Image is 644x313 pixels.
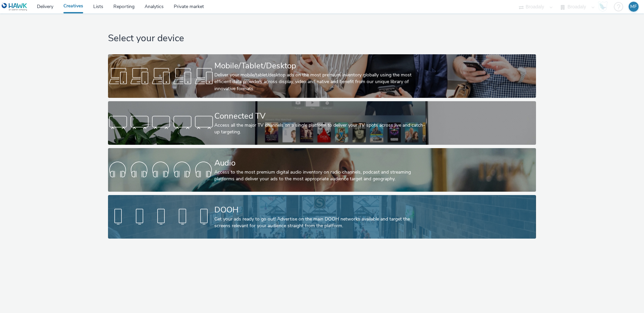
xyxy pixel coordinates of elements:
div: Deliver your mobile/tablet/desktop ads on the most premium inventory globally using the most effi... [214,72,427,92]
div: Connected TV [214,110,427,122]
img: undefined Logo [2,3,28,11]
img: Hawk Academy [598,1,608,12]
div: Audio [214,157,427,169]
a: Mobile/Tablet/DesktopDeliver your mobile/tablet/desktop ads on the most premium inventory globall... [108,54,536,98]
a: AudioAccess to the most premium digital audio inventory on radio channels, podcast and streaming ... [108,148,536,192]
div: Get your ads ready to go out! Advertise on the main DOOH networks available and target the screen... [214,216,427,230]
a: Connected TVAccess all the major TV channels on a single platform to deliver your TV spots across... [108,101,536,145]
div: Mobile/Tablet/Desktop [214,60,427,72]
a: Hawk Academy [598,1,610,12]
div: Access to the most premium digital audio inventory on radio channels, podcast and streaming platf... [214,169,427,183]
h1: Select your device [108,32,536,45]
div: Access all the major TV channels on a single platform to deliver your TV spots across live and ca... [214,122,427,136]
div: DOOH [214,204,427,216]
a: DOOHGet your ads ready to go out! Advertise on the main DOOH networks available and target the sc... [108,195,536,239]
div: MF [630,2,637,12]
